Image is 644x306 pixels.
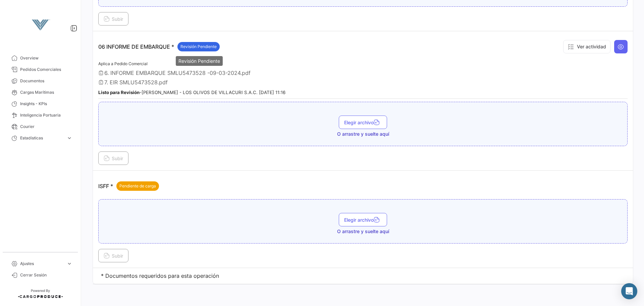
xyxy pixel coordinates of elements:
[5,121,75,132] a: Courier
[20,101,72,107] span: Insights - KPIs
[180,44,217,50] span: Revisión Pendiente
[20,261,64,267] span: Ajustes
[66,135,72,141] span: expand_more
[337,228,389,235] span: O arrastre y suelte aquí
[98,181,159,191] p: ISFF *
[20,89,72,95] span: Cargas Marítimas
[337,131,389,137] span: O arrastre y suelte aquí
[20,55,72,61] span: Overview
[104,70,251,76] span: 6. INFORME EMBARQUE SMLU5473528 -09-03-2024.pdf
[344,120,382,125] span: Elegir archivo
[20,272,72,278] span: Cerrar Sesión
[104,253,123,259] span: Subir
[98,151,128,165] button: Subir
[98,12,128,26] button: Subir
[104,79,168,86] span: 7. EIR SMLU5473528.pdf
[98,90,285,95] small: - [PERSON_NAME] - LOS OLIVOS DE VILLACURI S.A.C. [DATE] 11:16
[93,268,633,284] td: * Documentos requeridos para esta operación
[5,87,75,98] a: Cargas Marítimas
[119,183,156,189] span: Pendiente de carga
[344,217,382,223] span: Elegir archivo
[5,110,75,121] a: Inteligencia Portuaria
[5,75,75,87] a: Documentos
[23,8,57,42] img: vanguard-logo.png
[104,16,123,22] span: Subir
[20,135,64,141] span: Estadísticas
[20,124,72,130] span: Courier
[5,98,75,110] a: Insights - KPIs
[98,42,220,51] p: 06 INFORME DE EMBARQUE *
[104,156,123,161] span: Subir
[98,90,140,95] b: Listo para Revisión
[20,78,72,84] span: Documentos
[20,67,72,73] span: Pedidos Comerciales
[176,56,223,66] div: Revisión Pendiente
[5,52,75,64] a: Overview
[98,61,148,66] span: Aplica a Pedido Comercial
[621,283,637,299] div: Abrir Intercom Messenger
[66,261,72,267] span: expand_more
[563,40,610,53] button: Ver actividad
[339,116,387,129] button: Elegir archivo
[339,213,387,226] button: Elegir archivo
[98,249,128,262] button: Subir
[20,112,72,118] span: Inteligencia Portuaria
[5,64,75,75] a: Pedidos Comerciales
